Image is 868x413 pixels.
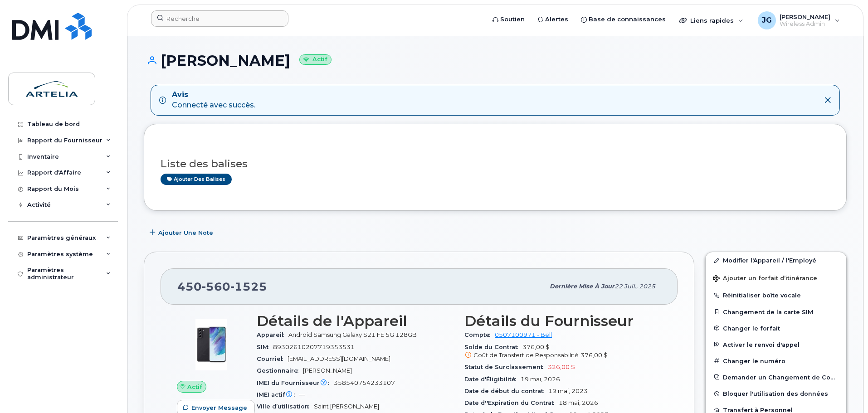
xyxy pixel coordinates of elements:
[303,367,352,374] span: [PERSON_NAME]
[706,252,846,268] a: Modifier l'Appareil / l'Employé
[706,385,846,402] button: Bloquer l'utilisation des données
[202,280,230,293] span: 560
[723,325,780,331] span: Changer le forfait
[464,344,522,350] span: Solde du Contrat
[580,352,608,359] span: 376,00 $
[177,280,267,293] span: 450
[257,391,299,398] span: IMEI actif
[548,388,588,394] span: 19 mai, 2023
[257,344,273,350] span: SIM
[464,313,661,329] h3: Détails du Fournisseur
[464,344,661,360] span: 376,00 $
[614,283,655,290] span: 22 juil., 2025
[144,53,847,68] h1: [PERSON_NAME]
[184,317,239,372] img: image20231002-3703462-abbrul.jpeg
[144,224,221,241] button: Ajouter une Note
[230,280,267,293] span: 1525
[257,313,454,329] h3: Détails de l'Appareil
[464,399,559,406] span: Date d''Expiration du Contrat
[706,287,846,303] button: Réinitialiser boîte vocale
[299,54,332,65] small: Actif
[464,331,495,338] span: Compte
[158,228,213,237] span: Ajouter une Note
[723,341,800,348] span: Activer le renvoi d'appel
[473,352,579,359] span: Coût de Transfert de Responsabilité
[299,391,305,398] span: —
[288,355,390,362] span: [EMAIL_ADDRESS][DOMAIN_NAME]
[191,403,247,412] span: Envoyer Message
[550,283,614,290] span: Dernière mise à jour
[273,344,355,350] span: 89302610207719353531
[257,355,288,362] span: Courriel
[257,331,288,338] span: Appareil
[559,399,598,406] span: 18 mai, 2026
[706,369,846,385] button: Demander un Changement de Compte
[495,331,552,338] a: 0507100971 - Bell
[464,376,521,383] span: Date d'Éligibilité
[172,90,255,100] strong: Avis
[521,376,560,383] span: 19 mai, 2026
[172,90,255,111] div: Connecté avec succès.
[706,336,846,353] button: Activer le renvoi d'appel
[464,388,548,394] span: Date de début du contrat
[257,367,303,374] span: Gestionnaire
[706,304,846,320] button: Changement de la carte SIM
[187,383,202,391] span: Actif
[334,379,395,386] span: 358540754233107
[257,403,314,410] span: Ville d’utilisation
[548,364,575,370] span: 326,00 $
[706,268,846,287] button: Ajouter un forfait d’itinérance
[161,174,232,185] a: Ajouter des balises
[713,275,817,283] span: Ajouter un forfait d’itinérance
[288,331,417,338] span: Android Samsung Galaxy S21 FE 5G 128GB
[314,403,379,410] span: Saint [PERSON_NAME]
[706,320,846,336] button: Changer le forfait
[161,158,830,170] h3: Liste des balises
[464,364,548,370] span: Statut de Surclassement
[257,379,334,386] span: IMEI du Fournisseur
[706,353,846,369] button: Changer le numéro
